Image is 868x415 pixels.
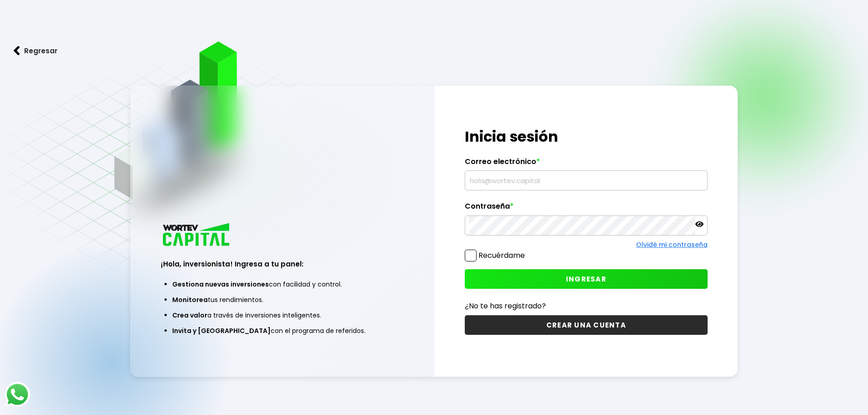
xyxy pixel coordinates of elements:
h1: Inicia sesión [465,126,708,148]
label: Contraseña [465,202,708,215]
a: ¿No te has registrado?CREAR UNA CUENTA [465,300,708,335]
li: con facilidad y control. [172,277,392,292]
p: ¿No te has registrado? [465,300,708,312]
li: tus rendimientos. [172,292,392,307]
h3: ¡Hola, inversionista! Ingresa a tu panel: [161,259,404,269]
a: Olvidé mi contraseña [636,240,708,249]
span: Invita y [GEOGRAPHIC_DATA] [172,326,271,335]
button: CREAR UNA CUENTA [465,315,708,335]
img: flecha izquierda [14,46,20,56]
span: Crea valor [172,311,207,320]
input: hola@wortev.capital [469,171,704,190]
li: con el programa de referidos. [172,323,392,338]
label: Recuérdame [478,250,525,261]
img: logo_wortev_capital [161,222,233,249]
span: Monitorea [172,295,208,304]
label: Correo electrónico [465,157,708,171]
img: logos_whatsapp-icon.242b2217.svg [5,382,30,407]
li: a través de inversiones inteligentes. [172,307,392,323]
span: Gestiona nuevas inversiones [172,280,269,289]
button: INGRESAR [465,269,708,289]
span: INGRESAR [566,274,606,284]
